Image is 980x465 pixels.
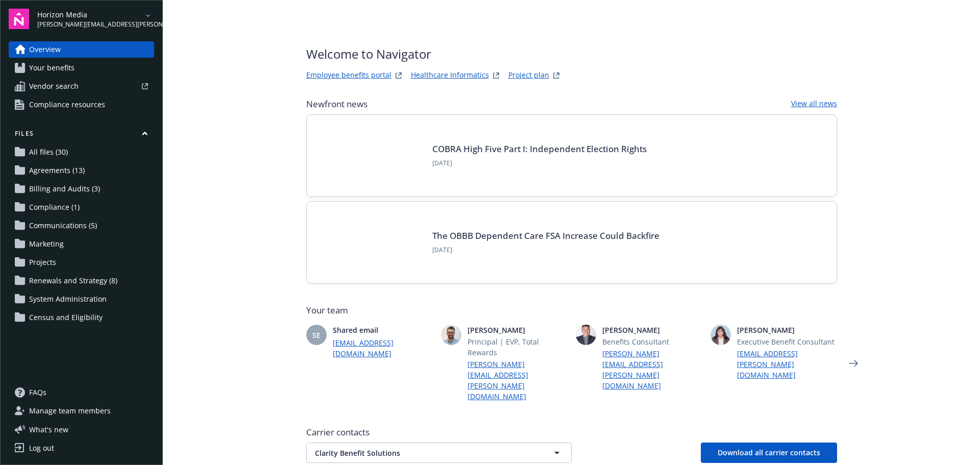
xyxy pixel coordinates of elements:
[9,403,154,419] a: Manage team members
[602,336,702,347] span: Benefits Consultant
[9,144,154,160] a: All files (30)
[432,246,659,255] span: [DATE]
[333,337,433,359] a: [EMAIL_ADDRESS][DOMAIN_NAME]
[306,69,391,82] a: Employee benefits portal
[576,325,596,345] img: photo
[323,131,420,180] img: BLOG-Card Image - Compliance - COBRA High Five Pt 1 07-18-25.jpg
[550,69,562,82] a: projectPlanWebsite
[432,230,659,241] a: The OBBB Dependent Care FSA Increase Could Backfire
[9,41,154,58] a: Overview
[737,336,837,347] span: Executive Benefit Consultant
[306,443,572,463] button: Clarity Benefit Solutions
[306,426,837,438] span: Carrier contacts
[602,348,702,391] a: [PERSON_NAME][EMAIL_ADDRESS][PERSON_NAME][DOMAIN_NAME]
[29,199,80,215] span: Compliance (1)
[710,325,731,345] img: photo
[9,96,154,113] a: Compliance resources
[9,181,154,197] a: Billing and Audits (3)
[9,424,85,435] button: What's new
[29,273,117,289] span: Renewals and Strategy (8)
[29,181,100,197] span: Billing and Audits (3)
[306,98,367,110] span: Newfront news
[468,359,568,402] a: [PERSON_NAME][EMAIL_ADDRESS][PERSON_NAME][DOMAIN_NAME]
[508,69,549,82] a: Project plan
[29,41,61,58] span: Overview
[306,45,562,63] span: Welcome to Navigator
[306,304,837,316] span: Your team
[29,424,68,435] span: What ' s new
[602,325,702,335] span: [PERSON_NAME]
[791,98,837,110] a: View all news
[9,217,154,234] a: Communications (5)
[312,330,321,340] span: SE
[323,218,420,267] img: BLOG-Card Image - Compliance - OBBB Dep Care FSA - 08-01-25.jpg
[315,448,527,458] span: Clarity Benefit Solutions
[29,162,85,179] span: Agreements (13)
[29,254,56,271] span: Projects
[737,348,837,380] a: [EMAIL_ADDRESS][PERSON_NAME][DOMAIN_NAME]
[9,78,154,94] a: Vendor search
[411,69,489,82] a: Healthcare Informatics
[9,162,154,179] a: Agreements (13)
[29,309,103,326] span: Census and Eligibility
[29,78,79,94] span: Vendor search
[845,355,862,372] a: Next
[29,440,54,456] div: Log out
[432,143,647,155] a: COBRA High Five Part I: Independent Election Rights
[9,291,154,307] a: System Administration
[701,443,837,463] button: Download all carrier contacts
[9,199,154,215] a: Compliance (1)
[29,60,75,76] span: Your benefits
[29,236,64,252] span: Marketing
[29,384,46,401] span: FAQs
[9,236,154,252] a: Marketing
[490,69,502,82] a: springbukWebsite
[29,96,105,113] span: Compliance resources
[37,9,154,29] button: Horizon Media[PERSON_NAME][EMAIL_ADDRESS][PERSON_NAME][DOMAIN_NAME]arrowDropDown
[37,9,142,20] span: Horizon Media
[9,129,154,142] button: Files
[37,20,142,29] span: [PERSON_NAME][EMAIL_ADDRESS][PERSON_NAME][DOMAIN_NAME]
[333,325,433,335] span: Shared email
[441,325,461,345] img: photo
[468,336,568,358] span: Principal | EVP, Total Rewards
[9,60,154,76] a: Your benefits
[737,325,837,335] span: [PERSON_NAME]
[432,159,647,168] span: [DATE]
[29,217,97,234] span: Communications (5)
[9,273,154,289] a: Renewals and Strategy (8)
[142,9,154,21] a: arrowDropDown
[9,309,154,326] a: Census and Eligibility
[468,325,568,335] span: [PERSON_NAME]
[718,448,820,457] span: Download all carrier contacts
[9,254,154,271] a: Projects
[29,144,68,160] span: All files (30)
[29,403,111,419] span: Manage team members
[393,69,405,82] a: striveWebsite
[9,9,29,29] img: navigator-logo.svg
[29,291,107,307] span: System Administration
[9,384,154,401] a: FAQs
